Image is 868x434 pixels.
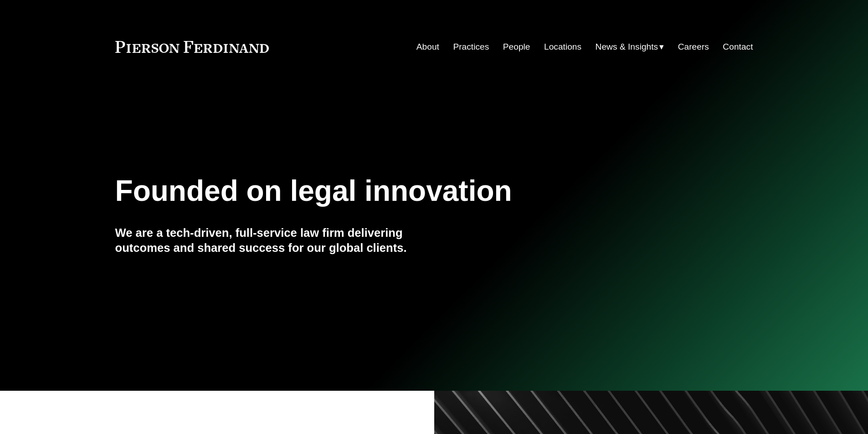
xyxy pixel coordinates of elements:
h1: Founded on legal innovation [115,174,647,208]
a: People [503,38,530,56]
a: Contact [723,38,753,56]
a: folder dropdown [596,38,664,56]
a: Careers [678,38,709,56]
a: About [416,38,439,56]
a: Locations [544,38,581,56]
h4: We are a tech-driven, full-service law firm delivering outcomes and shared success for our global... [115,225,434,255]
span: News & Insights [596,39,658,55]
a: Practices [453,38,489,56]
